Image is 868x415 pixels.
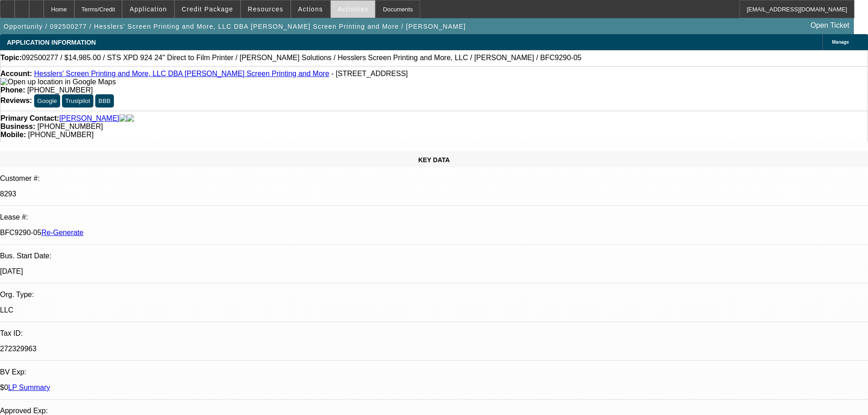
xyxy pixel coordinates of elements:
span: [PHONE_NUMBER] [37,123,103,130]
img: Open up location in Google Maps [0,78,116,86]
a: LP Summary [8,384,50,391]
strong: Reviews: [0,97,32,104]
strong: Account: [0,70,32,77]
span: KEY DATA [418,156,450,164]
button: Resources [241,0,290,18]
strong: Business: [0,123,35,130]
a: [PERSON_NAME] [59,114,119,123]
span: [PHONE_NUMBER] [28,131,93,138]
img: linkedin-icon.png [127,114,134,123]
button: Google [34,94,60,108]
span: Credit Package [182,5,233,13]
span: Activities [338,5,369,13]
a: View Google Maps [0,78,116,86]
span: Manage [832,40,849,45]
a: Re-Generate [41,229,84,236]
span: Resources [248,5,283,13]
button: Activities [331,0,375,18]
button: Application [123,0,174,18]
a: Hesslers' Screen Printing and More, LLC DBA [PERSON_NAME] Screen Printing and More [34,70,329,77]
button: BBB [95,94,114,108]
span: - [STREET_ADDRESS] [331,70,408,77]
span: APPLICATION INFORMATION [7,39,96,46]
button: Credit Package [175,0,240,18]
strong: Primary Contact: [0,114,59,123]
span: 092500277 / $14,985.00 / STS XPD 924 24" Direct to Film Printer / [PERSON_NAME] Solutions / Hessl... [22,54,581,62]
button: Actions [291,0,330,18]
span: Actions [298,5,323,13]
span: Opportunity / 092500277 / Hesslers' Screen Printing and More, LLC DBA [PERSON_NAME] Screen Printi... [4,23,466,30]
strong: Topic: [0,54,22,62]
button: Trustpilot [62,94,93,108]
span: Application [129,5,167,13]
img: facebook-icon.png [119,114,127,123]
span: [PHONE_NUMBER] [27,86,93,94]
a: Open Ticket [807,18,853,33]
strong: Mobile: [0,131,26,138]
strong: Phone: [0,86,25,94]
